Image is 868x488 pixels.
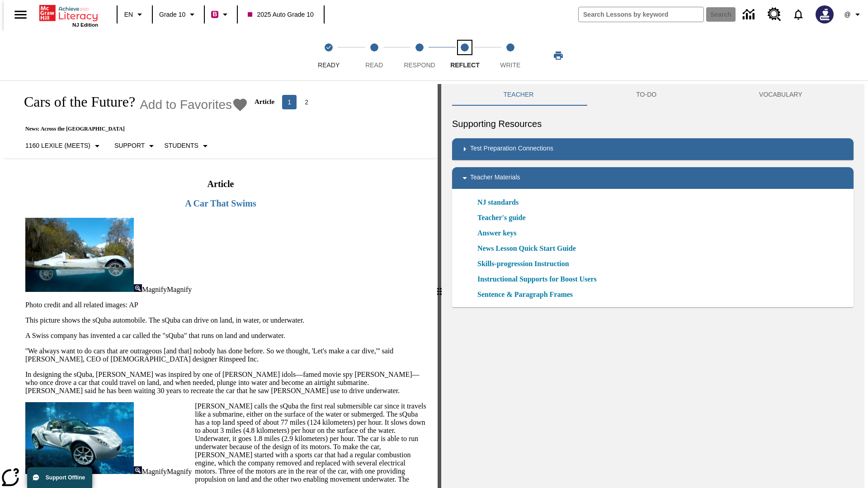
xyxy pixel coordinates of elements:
p: News: Across the [GEOGRAPHIC_DATA] [14,126,315,132]
div: reading [4,84,438,483]
a: Notifications [787,3,810,26]
button: Read step 2 of 5 [348,31,400,80]
p: Teacher Materials [470,173,520,183]
p: ''We always want to do cars that are outrageous [and that] nobody has done before. So we thought,... [25,347,427,363]
p: This picture shows the sQuba automobile. The sQuba can drive on land, in water, or underwater. [25,316,427,324]
a: Answer keys, Will open in new browser window or tab [477,228,516,239]
button: Scaffolds, Support [111,138,160,154]
span: Magnify [167,286,192,293]
img: Magnify [134,284,142,292]
div: Instructional Panel Tabs [452,84,854,106]
button: Print [544,47,573,64]
img: Close-up of a car with two passengers driving underwater. [25,402,134,474]
span: Read [365,61,383,69]
span: B [212,9,217,20]
button: Go to page 2 [299,95,314,109]
img: Magnify [134,466,142,474]
button: TO-DO [585,84,708,106]
p: In designing the sQuba, [PERSON_NAME] was inspired by one of [PERSON_NAME] idols—famed movie spy ... [25,371,427,395]
button: Boost Class color is violet red. Change class color [208,6,234,23]
a: Resource Center, Will open in new tab [762,2,787,27]
span: Support Offline [46,474,85,481]
p: Photo credit and all related images: AP [25,301,427,309]
span: NJ Edition [72,22,98,28]
p: Support [114,141,145,150]
span: Magnify [167,468,192,475]
button: Select Lexile, 1160 Lexile (Meets) [22,138,106,154]
button: Profile/Settings [839,6,868,23]
span: Add to Favorites [140,98,232,112]
button: Select Student [160,138,214,154]
h6: Supporting Resources [452,117,854,131]
span: EN [124,10,133,19]
button: Support Offline [27,467,92,488]
input: search field [579,7,703,22]
div: Home [39,3,98,28]
span: Magnify [142,286,167,293]
h3: A Car That Swims [24,198,418,209]
span: Magnify [142,468,167,475]
nav: Articles pagination [281,95,315,109]
button: Respond step 3 of 5 [393,31,446,80]
a: Data Center [737,2,762,27]
a: Skills-progression Instruction, Will open in new browser window or tab [477,258,569,269]
img: High-tech automobile treading water. [25,218,134,292]
p: Article [255,98,274,106]
button: Language: EN, Select a language [120,6,149,23]
span: Grade 10 [159,10,185,19]
p: A Swiss company has invented a car called the "sQuba" that runs on land and underwater. [25,332,427,340]
button: Ready(Step completed) step 1 of 5 [302,31,355,80]
div: activity [441,84,864,488]
div: Test Preparation Connections [452,138,854,160]
span: Respond [404,61,435,69]
p: Students [164,141,198,150]
a: Instructional Supports for Boost Users, Will open in new browser window or tab [477,274,597,285]
button: Write step 5 of 5 [484,31,537,80]
div: Teacher Materials [452,167,854,189]
button: Reflect step 4 of 5 [439,31,491,80]
p: Test Preparation Connections [470,144,553,155]
span: @ [844,10,850,19]
a: Sentence & Paragraph Frames, Will open in new browser window or tab [477,289,573,300]
span: Reflect [450,61,480,69]
button: Teacher [452,84,585,106]
span: 2025 Auto Grade 10 [248,10,313,19]
h1: Cars of the Future? [14,94,135,110]
a: NJ standards [477,197,524,208]
a: Teacher's guide, Will open in new browser window or tab [477,212,526,223]
div: Press Enter or Spacebar and then press right and left arrow keys to move the slider [438,84,441,488]
button: page 1 [282,95,297,109]
img: Avatar [816,5,834,23]
button: Grade: Grade 10, Select a grade [156,6,201,23]
span: Write [500,61,520,69]
button: Select a new avatar [810,3,839,26]
p: 1160 Lexile (Meets) [25,141,90,150]
span: Ready [318,61,340,69]
button: Open side menu [7,1,34,28]
a: News Lesson Quick Start Guide, Will open in new browser window or tab [477,243,576,254]
button: VOCABULARY [708,84,854,106]
h2: Article [24,179,418,189]
button: Add to Favorites - Cars of the Future? [140,97,248,113]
